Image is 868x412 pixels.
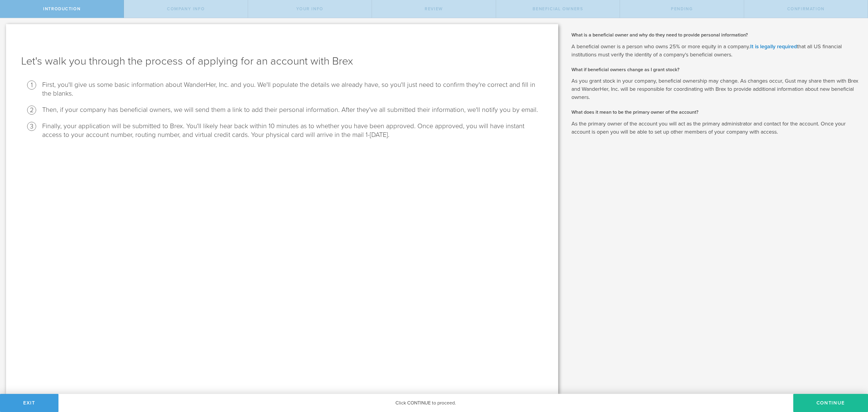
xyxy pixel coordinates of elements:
[838,365,868,394] iframe: Chat Widget
[167,6,205,11] span: Company Info
[671,6,693,11] span: Pending
[571,109,859,116] h2: What does it mean to be the primary owner of the account?
[571,43,859,59] p: A beneficial owner is a person who owns 25% or more equity in a company. that all US financial in...
[787,6,825,11] span: Confirmation
[296,6,323,11] span: Your Info
[838,365,868,394] div: Widget de chat
[571,120,859,136] p: As the primary owner of the account you will act as the primary administrator and contact for the...
[793,394,868,412] button: Continue
[42,122,543,139] li: Finally, your application will be submitted to Brex. You'll likely hear back within 10 minutes as...
[42,81,543,98] li: First, you'll give us some basic information about WanderHer, Inc. and you. We'll populate the de...
[750,43,797,50] a: It is legally required
[43,6,80,11] span: Introduction
[21,54,543,68] h1: Let's walk you through the process of applying for an account with Brex
[533,6,583,11] span: Beneficial Owners
[58,394,793,412] div: Click CONTINUE to proceed.
[571,66,859,73] h2: What if beneficial owners change as I grant stock?
[42,106,543,114] li: Then, if your company has beneficial owners, we will send them a link to add their personal infor...
[425,6,443,11] span: Review
[571,32,859,38] h2: What is a beneficial owner and why do they need to provide personal information?
[571,77,859,101] p: As you grant stock in your company, beneficial ownership may change. As changes occur, Gust may s...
